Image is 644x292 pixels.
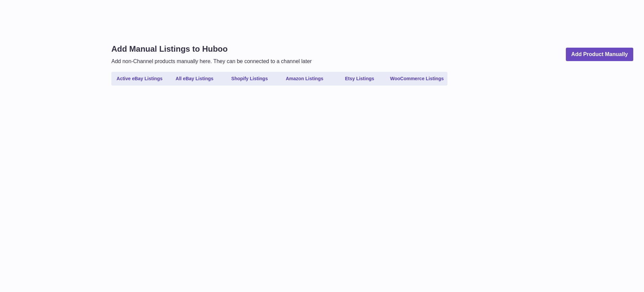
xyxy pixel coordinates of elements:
[111,44,312,54] h1: Add Manual Listings to Huboo
[223,73,276,84] a: Shopify Listings
[113,73,166,84] a: Active eBay Listings
[278,73,331,84] a: Amazon Listings
[168,73,221,84] a: All eBay Listings
[388,73,446,84] a: WooCommerce Listings
[333,73,386,84] a: Etsy Listings
[111,58,312,65] p: Add non-Channel products manually here. They can be connected to a channel later
[566,48,633,61] a: Add Product Manually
